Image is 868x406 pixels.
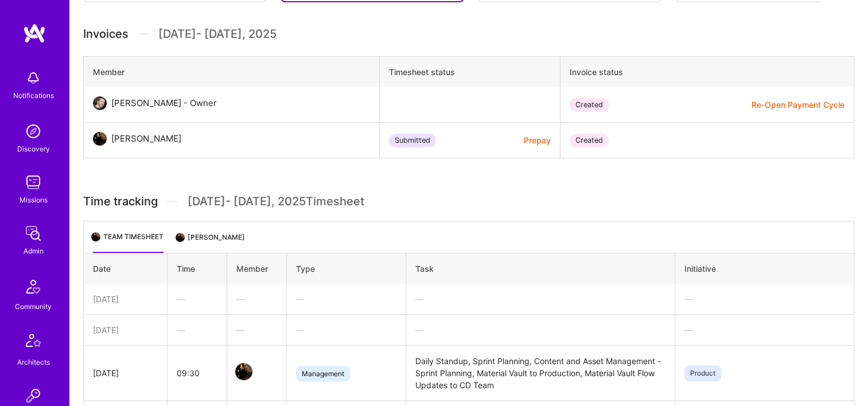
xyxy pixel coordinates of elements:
[524,134,551,146] button: Prepay
[415,324,665,336] div: —
[15,300,52,313] div: Community
[22,120,45,143] img: discovery
[20,194,48,206] div: Missions
[570,98,609,112] div: Created
[93,367,158,379] div: [DATE]
[406,346,675,401] td: Daily Standup, Sprint Planning, Content and Asset Management - Sprint Planning, Material Vault to...
[177,293,217,305] div: —
[188,194,364,209] span: [DATE] - [DATE] , 2025 Timesheet
[13,89,54,101] div: Notifications
[93,293,158,305] div: [DATE]
[167,253,227,284] th: Time
[158,25,277,42] span: [DATE] - [DATE] , 2025
[93,96,107,110] img: User Avatar
[22,222,45,245] img: admin teamwork
[236,362,251,381] a: Team Member Avatar
[177,324,217,336] div: —
[17,356,50,368] div: Architects
[83,194,158,209] span: Time tracking
[227,253,286,284] th: Member
[286,253,406,284] th: Type
[20,329,47,356] img: Architects
[111,132,181,146] div: [PERSON_NAME]
[236,324,277,336] div: —
[22,67,45,89] img: bell
[20,273,47,300] img: Community
[389,134,436,147] div: Submitted
[84,57,380,88] th: Member
[93,231,164,253] li: Team timesheet
[236,293,277,305] div: —
[684,324,844,336] div: —
[379,57,560,88] th: Timesheet status
[138,25,149,42] img: Divider
[406,253,675,284] th: Task
[167,346,227,401] td: 09:30
[83,25,129,42] span: Invoices
[84,253,168,284] th: Date
[684,293,844,305] div: —
[752,99,844,111] button: Re-Open Payment Cycle
[111,96,217,110] div: [PERSON_NAME] - Owner
[177,231,245,253] li: [PERSON_NAME]
[296,366,350,381] span: Management
[175,232,185,243] img: Team Architect
[560,57,854,88] th: Invoice status
[17,143,50,155] div: Discovery
[93,132,107,146] img: User Avatar
[684,365,721,381] span: Product
[235,363,252,380] img: Team Member Avatar
[93,324,158,336] div: [DATE]
[91,232,101,242] img: Team Architect
[24,245,44,257] div: Admin
[415,293,665,305] div: —
[296,293,396,305] div: —
[23,23,46,44] img: logo
[570,134,609,147] div: Created
[675,253,854,284] th: Initiative
[296,324,396,336] div: —
[22,171,45,194] img: teamwork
